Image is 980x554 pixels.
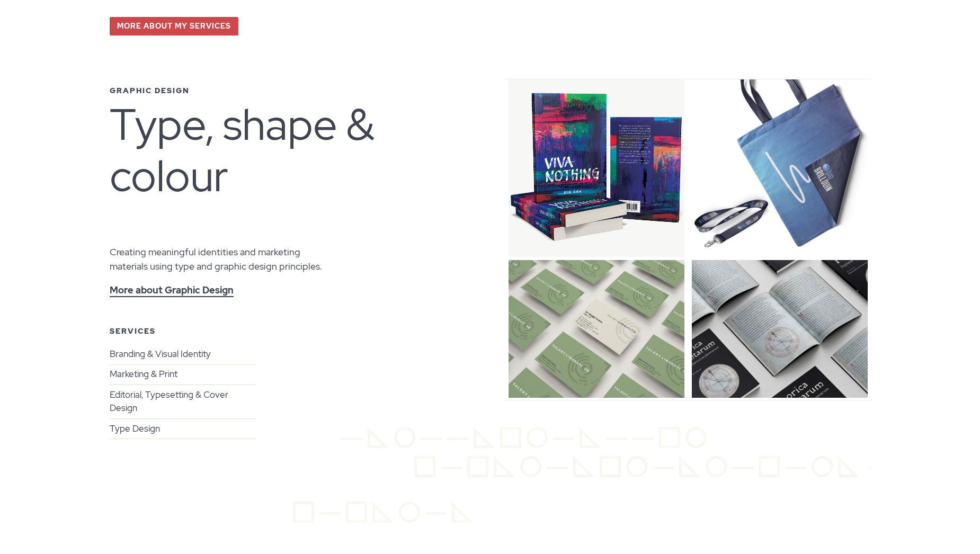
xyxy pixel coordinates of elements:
[110,326,401,344] h4: Services
[110,79,401,99] h2: Graphic Design
[110,389,228,414] a: Editorial, Typesetting & Cover Design
[110,17,238,35] a: More about my services
[110,99,476,245] h3: Type, shape & colour
[110,423,160,434] a: Type Design
[110,348,211,360] a: Branding & Visual Identity
[110,368,177,380] a: Marketing & Print
[110,284,234,297] a: More about Graphic Design
[110,245,329,283] p: Creating meaningful identities and marketing materials using type and graphic design principles.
